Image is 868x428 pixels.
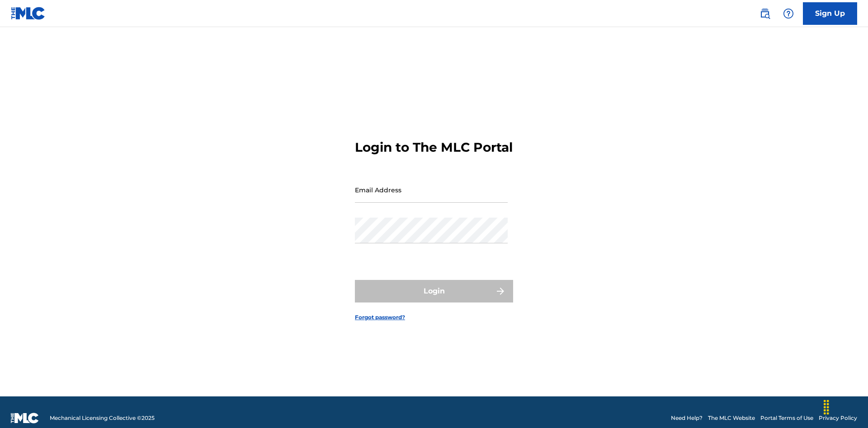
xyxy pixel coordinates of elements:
div: Help [779,5,797,23]
img: help [783,8,794,19]
img: logo [11,413,39,423]
h3: Login to The MLC Portal [355,140,513,155]
a: Need Help? [671,414,703,422]
div: Drag [819,394,834,421]
iframe: Chat Widget [823,385,868,428]
a: The MLC Website [708,414,755,422]
span: Mechanical Licensing Collective © 2025 [50,414,155,422]
a: Portal Terms of Use [760,414,813,422]
img: MLC Logo [11,7,46,20]
a: Public Search [756,5,774,23]
img: search [759,8,770,19]
a: Forgot password? [355,313,405,321]
a: Privacy Policy [819,414,857,422]
a: Sign Up [803,2,857,25]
